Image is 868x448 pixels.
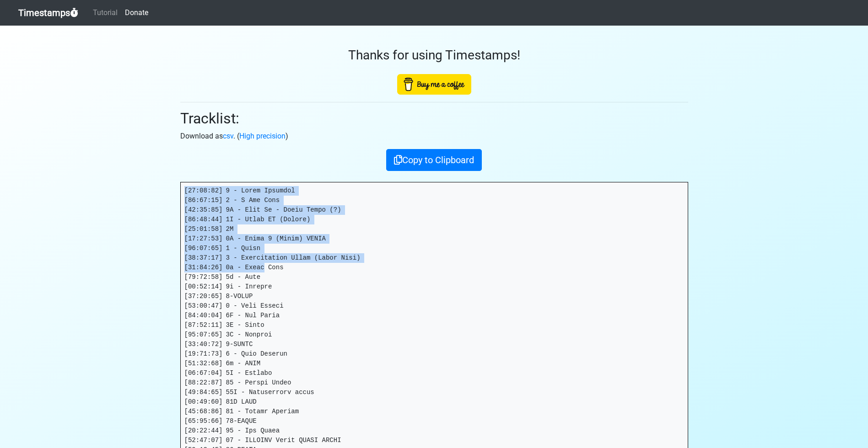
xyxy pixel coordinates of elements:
[223,132,233,140] a: csv
[121,4,152,22] a: Donate
[180,48,688,63] h3: Thanks for using Timestamps!
[180,110,688,127] h2: Tracklist:
[18,4,78,22] a: Timestamps
[239,132,286,140] a: High precision
[89,4,121,22] a: Tutorial
[386,149,482,171] button: Copy to Clipboard
[397,74,471,95] img: Buy Me A Coffee
[180,131,688,142] p: Download as . ( )
[822,402,857,437] iframe: Drift Widget Chat Controller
